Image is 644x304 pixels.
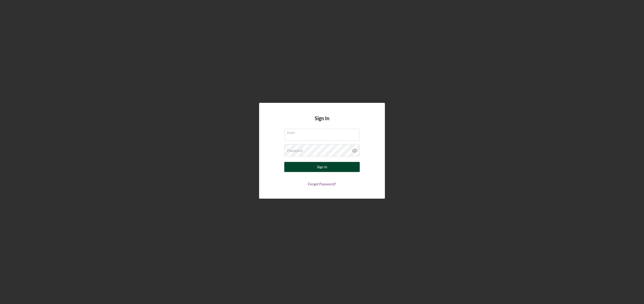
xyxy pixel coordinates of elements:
[284,162,360,172] button: Sign In
[287,129,359,135] label: Email
[317,162,327,172] div: Sign In
[287,149,302,153] label: Password
[308,182,336,186] a: Forgot Password?
[315,115,329,129] h4: Sign In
